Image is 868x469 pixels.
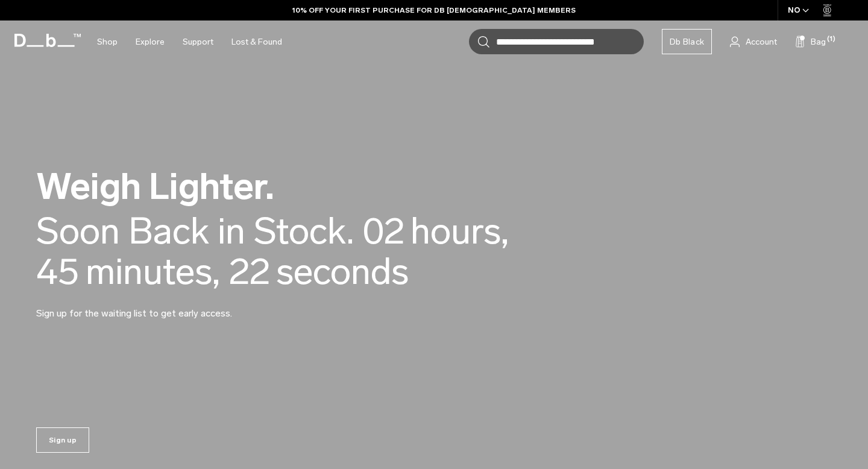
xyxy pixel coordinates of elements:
[231,20,282,63] a: Lost & Found
[97,20,118,63] a: Shop
[811,36,826,48] span: Bag
[410,211,509,251] span: hours,
[229,251,270,292] span: 22
[827,34,835,45] span: (1)
[662,29,712,54] a: Db Black
[36,168,579,205] h2: Weigh Lighter.
[86,251,220,292] span: minutes
[36,427,89,453] a: Sign up
[36,292,325,321] p: Sign up for the waiting list to get early access.
[363,211,404,251] span: 02
[730,34,777,49] a: Account
[136,20,165,63] a: Explore
[292,5,576,16] a: 10% OFF YOUR FIRST PURCHASE FOR DB [DEMOGRAPHIC_DATA] MEMBERS
[746,36,777,48] span: Account
[212,250,220,294] span: ,
[88,20,291,63] nav: Main Navigation
[795,34,826,49] button: Bag (1)
[276,251,409,292] span: seconds
[183,20,213,63] a: Support
[36,251,80,292] span: 45
[36,211,354,251] div: Soon Back in Stock.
